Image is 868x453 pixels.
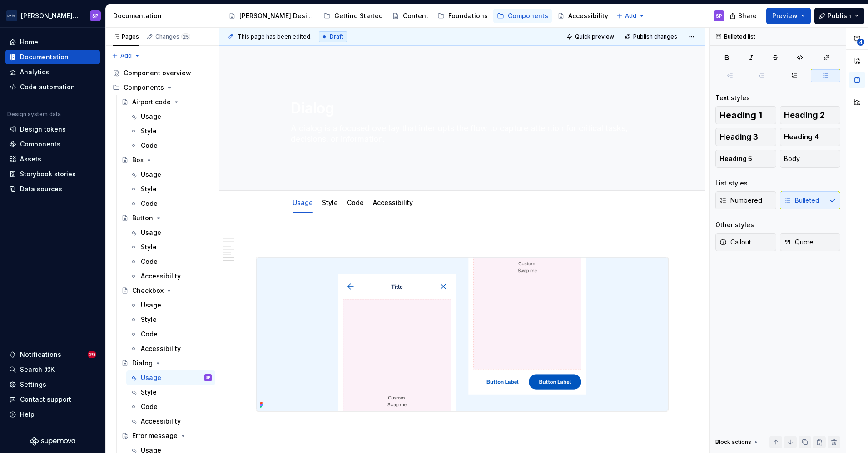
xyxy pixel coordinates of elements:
div: Usage [141,112,161,121]
div: Contact support [20,395,71,404]
div: Foundations [448,11,488,20]
span: Add [625,12,636,19]
a: Airport code [118,95,215,109]
a: Code [347,199,364,206]
div: Storybook stories [20,170,76,179]
a: Documentation [5,50,100,64]
a: Accessibility [126,414,215,429]
textarea: Dialog [289,97,632,119]
button: [PERSON_NAME] AirlinesSP [2,6,104,25]
button: Contact support [5,392,100,407]
div: Documentation [113,11,215,20]
button: Heading 1 [715,106,776,124]
div: Home [20,38,38,47]
div: Block actions [715,436,759,448]
div: Code [141,199,158,208]
a: [PERSON_NAME] Design [225,9,318,23]
a: Content [388,9,432,23]
div: Usage [289,193,317,212]
div: Components [20,140,60,149]
span: Callout [719,238,751,247]
div: Design system data [7,111,61,118]
div: Accessibility [141,272,181,281]
div: [PERSON_NAME] Airlines [21,11,79,20]
div: Page tree [225,7,612,25]
a: Checkbox [118,283,215,298]
div: Documentation [20,53,69,62]
a: Supernova Logo [30,437,75,446]
div: Accessibility [141,344,181,353]
div: Usage [141,228,161,237]
div: Style [141,388,157,397]
button: Callout [715,233,776,251]
div: Accessibility [568,11,608,20]
button: Publish changes [622,30,681,43]
div: Usage [141,373,161,382]
a: Assets [5,152,100,166]
span: Numbered [719,196,762,205]
img: e0398b2c-6e5e-4e80-b691-22940aae6a63.png [256,257,668,411]
a: Usage [126,167,215,182]
div: SP [92,12,99,19]
a: Box [118,153,215,167]
span: 4 [857,39,864,46]
button: Heading 2 [780,106,841,124]
div: [PERSON_NAME] Design [239,11,314,20]
a: Usage [126,109,215,124]
div: Checkbox [132,286,164,295]
a: Settings [5,377,100,392]
div: Code automation [20,83,75,92]
a: Home [5,35,100,49]
div: Code [141,330,158,339]
div: Error message [132,431,178,440]
div: Dialog [132,359,153,368]
div: Notifications [20,350,61,359]
div: Box [132,156,144,165]
span: Share [738,11,757,20]
div: Style [141,315,157,324]
a: Code [126,138,215,153]
a: Style [126,124,215,138]
div: SP [206,373,210,382]
div: Button [132,214,153,223]
div: Changes [155,33,190,40]
a: Style [126,240,215,254]
span: This page has been edited. [238,33,312,40]
button: Heading 3 [715,128,776,146]
a: Components [493,9,552,23]
button: Notifications29 [5,347,100,362]
a: Storybook stories [5,167,100,181]
div: Style [141,185,157,194]
a: Code automation [5,80,100,94]
div: Components [109,80,215,95]
button: Preview [766,8,811,24]
div: Code [141,257,158,266]
img: f0306bc8-3074-41fb-b11c-7d2e8671d5eb.png [6,10,17,21]
button: Add [109,49,143,62]
button: Heading 4 [780,128,841,146]
a: Accessibility [126,341,215,356]
div: Settings [20,380,46,389]
span: Publish [828,11,851,20]
div: Component overview [124,68,191,78]
span: Heading 5 [719,154,752,163]
span: 29 [88,351,96,358]
a: Style [322,199,338,206]
a: UsageSP [126,370,215,385]
div: Assets [20,155,41,164]
span: Preview [772,11,798,20]
a: Getting Started [320,9,387,23]
div: Design tokens [20,125,66,134]
span: Add [120,52,132,59]
a: Usage [126,225,215,240]
div: List styles [715,179,748,188]
div: Components [508,11,548,20]
div: Usage [141,301,161,310]
a: Code [126,254,215,269]
div: Text styles [715,93,750,102]
div: Usage [141,170,161,179]
a: Code [126,399,215,414]
div: Code [141,141,158,150]
div: Getting Started [334,11,383,20]
a: Components [5,137,100,151]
